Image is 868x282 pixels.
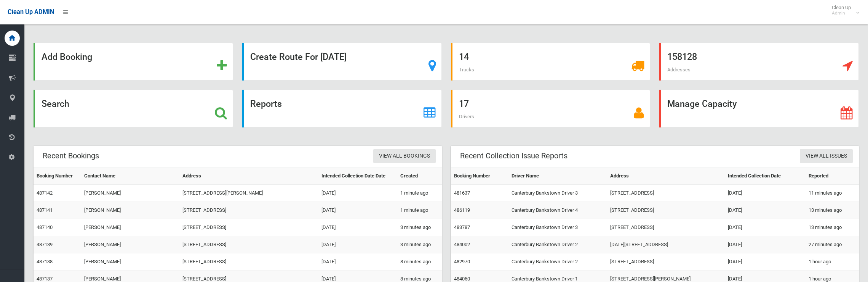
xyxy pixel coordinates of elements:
[81,168,179,185] th: Contact Name
[179,202,318,219] td: [STREET_ADDRESS]
[397,236,441,253] td: 3 minutes ago
[42,98,69,109] strong: Search
[508,219,607,236] td: Canterbury Bankstown Driver 3
[667,52,697,62] strong: 158128
[81,219,179,236] td: [PERSON_NAME]
[451,148,577,163] header: Recent Collection Issue Reports
[179,219,318,236] td: [STREET_ADDRESS]
[667,98,737,109] strong: Manage Capacity
[397,253,441,271] td: 8 minutes ago
[250,52,347,62] strong: Create Route For [DATE]
[397,168,441,185] th: Created
[828,5,858,16] span: Clean Up
[397,219,441,236] td: 3 minutes ago
[250,98,282,109] strong: Reports
[607,202,725,219] td: [STREET_ADDRESS]
[459,114,474,119] span: Drivers
[179,236,318,253] td: [STREET_ADDRESS]
[454,207,470,213] a: 486119
[459,67,474,73] span: Trucks
[318,185,398,202] td: [DATE]
[725,185,805,202] td: [DATE]
[607,219,725,236] td: [STREET_ADDRESS]
[725,236,805,253] td: [DATE]
[37,276,53,282] a: 487137
[667,67,691,73] span: Addresses
[806,219,859,236] td: 13 minutes ago
[397,202,441,219] td: 1 minute ago
[508,168,607,185] th: Driver Name
[832,10,851,16] small: Admin
[34,148,108,163] header: Recent Bookings
[725,253,805,271] td: [DATE]
[725,202,805,219] td: [DATE]
[806,253,859,271] td: 1 hour ago
[37,190,53,196] a: 487142
[37,259,53,264] a: 487138
[508,202,607,219] td: Canterbury Bankstown Driver 4
[318,219,398,236] td: [DATE]
[318,253,398,271] td: [DATE]
[806,236,859,253] td: 27 minutes ago
[81,202,179,219] td: [PERSON_NAME]
[81,185,179,202] td: [PERSON_NAME]
[508,185,607,202] td: Canterbury Bankstown Driver 3
[397,185,441,202] td: 1 minute ago
[508,253,607,271] td: Canterbury Bankstown Driver 2
[459,52,469,62] strong: 14
[242,90,442,127] a: Reports
[806,202,859,219] td: 13 minutes ago
[725,168,805,185] th: Intended Collection Date
[179,185,318,202] td: [STREET_ADDRESS][PERSON_NAME]
[659,90,859,127] a: Manage Capacity
[508,236,607,253] td: Canterbury Bankstown Driver 2
[454,259,470,264] a: 482970
[37,224,53,230] a: 487140
[318,236,398,253] td: [DATE]
[659,43,859,81] a: 158128 Addresses
[607,253,725,271] td: [STREET_ADDRESS]
[451,90,651,127] a: 17 Drivers
[373,149,436,163] a: View All Bookings
[242,43,442,81] a: Create Route For [DATE]
[34,90,233,127] a: Search
[607,236,725,253] td: [DATE][STREET_ADDRESS]
[37,207,53,213] a: 487141
[179,253,318,271] td: [STREET_ADDRESS]
[451,168,508,185] th: Booking Number
[318,202,398,219] td: [DATE]
[607,168,725,185] th: Address
[806,168,859,185] th: Reported
[81,253,179,271] td: [PERSON_NAME]
[34,43,233,81] a: Add Booking
[318,168,398,185] th: Intended Collection Date Date
[725,219,805,236] td: [DATE]
[806,185,859,202] td: 11 minutes ago
[454,276,470,282] a: 484050
[800,149,853,163] a: View All Issues
[454,224,470,230] a: 483787
[459,98,469,109] strong: 17
[454,242,470,247] a: 484002
[454,190,470,196] a: 481637
[34,168,81,185] th: Booking Number
[607,185,725,202] td: [STREET_ADDRESS]
[8,8,54,16] span: Clean Up ADMIN
[81,236,179,253] td: [PERSON_NAME]
[451,43,651,81] a: 14 Trucks
[179,168,318,185] th: Address
[42,52,92,62] strong: Add Booking
[37,242,53,247] a: 487139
